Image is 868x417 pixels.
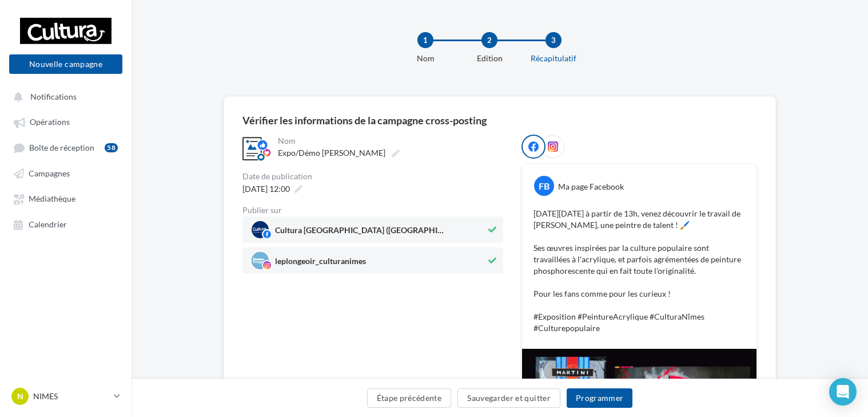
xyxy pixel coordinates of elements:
div: FB [534,176,554,196]
a: Opérations [7,111,125,132]
a: Médiathèque [7,188,125,208]
a: Campagnes [7,163,125,183]
a: Boîte de réception58 [7,137,125,158]
div: Récapitulatif [517,53,590,64]
div: Nom [389,53,462,64]
div: Open Intercom Messenger [829,378,857,406]
span: Boîte de réception [29,143,94,152]
span: Campagnes [29,168,70,178]
div: Edition [453,53,526,64]
p: [DATE][DATE] à partir de 13h, venez découvrir le travail de [PERSON_NAME], une peintre de talent ... [533,208,745,334]
button: Étape précédente [367,388,452,408]
span: Notifications [30,92,77,101]
span: N [17,391,23,402]
button: Notifications [7,86,120,107]
a: Calendrier [7,214,125,234]
div: Ma page Facebook [558,181,624,192]
button: Programmer [567,388,633,408]
div: Vérifier les informations de la campagne cross-posting [242,115,487,125]
div: Nom [278,137,501,145]
span: leplongeoir_culturanimes [275,257,366,270]
div: 2 [481,32,497,48]
div: 3 [546,32,562,48]
span: Opérations [30,117,70,127]
div: 1 [417,32,433,48]
span: Cultura [GEOGRAPHIC_DATA] ([GEOGRAPHIC_DATA]) [275,226,447,239]
span: Calendrier [29,219,67,229]
span: Expo/Démo [PERSON_NAME] [278,148,385,158]
div: Publier sur [242,206,503,214]
span: [DATE] 12:00 [242,184,290,194]
p: NIMES [33,391,109,402]
div: 58 [105,143,118,152]
button: Nouvelle campagne [9,54,122,74]
span: Médiathèque [29,194,75,204]
a: N NIMES [9,385,122,407]
div: Date de publication [242,172,503,180]
button: Sauvegarder et quitter [457,388,560,408]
